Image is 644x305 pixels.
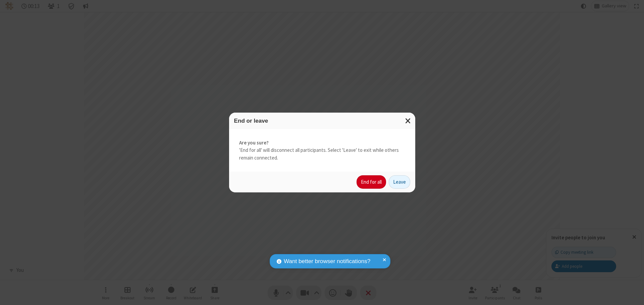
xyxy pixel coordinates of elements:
div: 'End for all' will disconnect all participants. Select 'Leave' to exit while others remain connec... [229,129,415,172]
button: Close modal [401,113,415,129]
span: Want better browser notifications? [284,257,370,266]
h3: End or leave [234,118,410,124]
button: Leave [389,175,410,189]
button: End for all [357,175,386,189]
strong: Are you sure? [239,139,405,147]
